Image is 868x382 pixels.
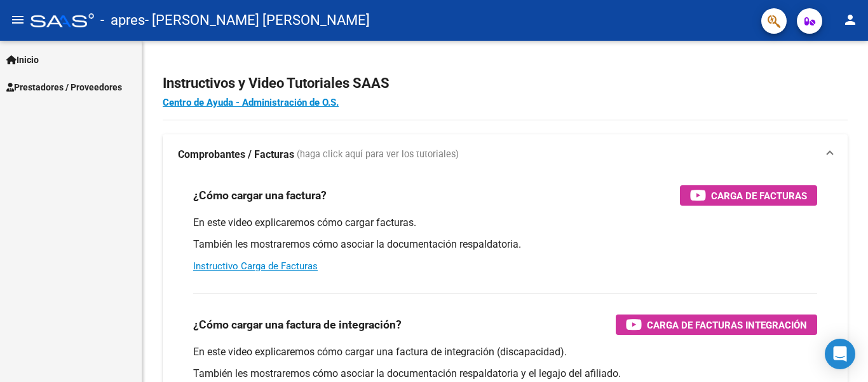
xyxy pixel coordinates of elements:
span: Inicio [6,53,39,67]
mat-icon: menu [10,12,25,27]
p: En este video explicaremos cómo cargar facturas. [193,216,817,230]
mat-expansion-panel-header: Comprobantes / Facturas (haga click aquí para ver los tutoriales) [163,134,848,175]
span: Prestadores / Proveedores [6,80,122,94]
mat-icon: person [843,12,858,27]
strong: Comprobantes / Facturas [178,148,294,162]
span: - [PERSON_NAME] [PERSON_NAME] [145,6,370,34]
p: También les mostraremos cómo asociar la documentación respaldatoria y el legajo del afiliado. [193,367,817,381]
button: Carga de Facturas [680,185,817,206]
span: (haga click aquí para ver los tutoriales) [297,148,459,162]
span: - apres [100,6,145,34]
span: Carga de Facturas [711,188,807,204]
p: En este video explicaremos cómo cargar una factura de integración (discapacidad). [193,345,817,359]
span: Carga de Facturas Integración [647,317,807,333]
p: También les mostraremos cómo asociar la documentación respaldatoria. [193,237,817,251]
div: Open Intercom Messenger [825,339,855,369]
h3: ¿Cómo cargar una factura de integración? [193,316,402,334]
button: Carga de Facturas Integración [616,315,817,335]
a: Instructivo Carga de Facturas [193,260,318,272]
h2: Instructivos y Video Tutoriales SAAS [163,71,848,95]
h3: ¿Cómo cargar una factura? [193,187,327,204]
a: Centro de Ayuda - Administración de O.S. [163,97,339,108]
